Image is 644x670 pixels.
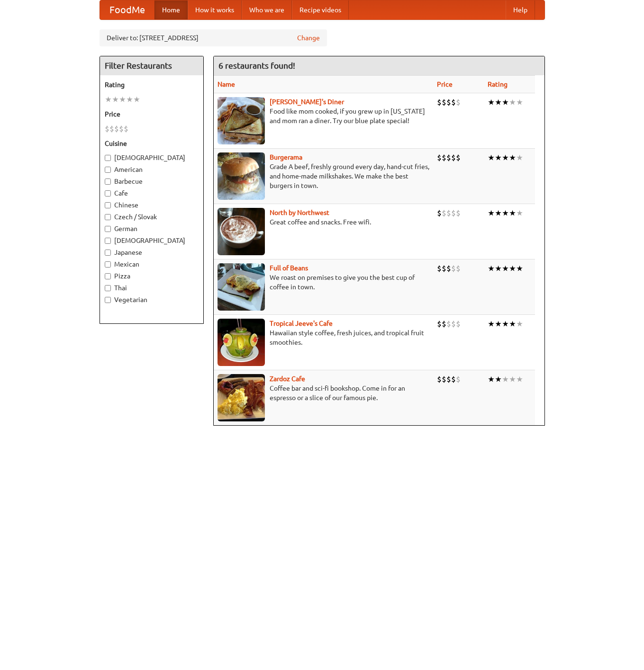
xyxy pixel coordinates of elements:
[105,295,199,304] label: Vegetarian
[488,208,495,218] li: ★
[105,80,199,89] h5: Rating
[218,217,429,227] p: Great coffee and snacks. Free wifi.
[270,264,308,272] a: Full of Beans
[509,208,516,218] li: ★
[105,153,199,162] label: [DEMOGRAPHIC_DATA]
[495,319,502,329] li: ★
[292,0,349,19] a: Recipe videos
[270,320,333,327] a: Tropical Jeeve's Cafe
[218,374,265,421] img: zardoz.jpg
[488,263,495,274] li: ★
[270,153,302,161] a: Burgerama
[297,33,320,43] a: Change
[105,238,111,244] input: [DEMOGRAPHIC_DATA]
[446,97,451,107] li: $
[218,328,429,347] p: Hawaiian style coffee, fresh juices, and tropical fruit smoothies.
[451,319,456,329] li: $
[495,263,502,274] li: ★
[119,94,126,105] li: ★
[218,152,265,200] img: burgerama.jpg
[506,0,535,19] a: Help
[218,263,265,311] img: beans.jpg
[456,208,461,218] li: $
[495,97,502,107] li: ★
[112,94,119,105] li: ★
[100,0,154,19] a: FoodMe
[495,208,502,218] li: ★
[105,250,111,256] input: Japanese
[133,94,140,105] li: ★
[442,97,446,107] li: $
[218,208,265,255] img: north.jpg
[270,375,305,383] a: Zardoz Cafe
[105,165,199,174] label: American
[437,374,442,384] li: $
[270,209,329,216] a: North by Northwest
[442,263,446,274] li: $
[516,152,523,163] li: ★
[451,152,456,163] li: $
[456,263,461,274] li: $
[218,80,235,88] a: Name
[509,152,516,163] li: ★
[105,261,111,268] input: Mexican
[105,188,199,198] label: Cafe
[442,374,446,384] li: $
[105,236,199,245] label: [DEMOGRAPHIC_DATA]
[446,319,451,329] li: $
[451,374,456,384] li: $
[456,374,461,384] li: $
[451,97,456,107] li: $
[105,212,199,222] label: Czech / Slovak
[218,61,295,70] ng-pluralize: 6 restaurants found!
[105,248,199,257] label: Japanese
[270,98,344,106] a: [PERSON_NAME]'s Diner
[105,283,199,293] label: Thai
[100,56,203,75] h4: Filter Restaurants
[105,271,199,281] label: Pizza
[446,263,451,274] li: $
[456,97,461,107] li: $
[495,152,502,163] li: ★
[218,273,429,292] p: We roast on premises to give you the best cup of coffee in town.
[105,214,111,220] input: Czech / Slovak
[105,177,199,186] label: Barbecue
[516,319,523,329] li: ★
[446,208,451,218] li: $
[502,208,509,218] li: ★
[495,374,502,384] li: ★
[509,319,516,329] li: ★
[105,94,112,105] li: ★
[218,384,429,402] p: Coffee bar and sci-fi bookshop. Come in for an espresso or a slice of our famous pie.
[119,124,124,134] li: $
[218,97,265,144] img: sallys.jpg
[105,202,111,208] input: Chinese
[105,139,199,148] h5: Cuisine
[502,319,509,329] li: ★
[502,97,509,107] li: ★
[105,155,111,161] input: [DEMOGRAPHIC_DATA]
[456,319,461,329] li: $
[516,208,523,218] li: ★
[105,179,111,185] input: Barbecue
[446,152,451,163] li: $
[437,152,442,163] li: $
[437,319,442,329] li: $
[502,374,509,384] li: ★
[124,124,128,134] li: $
[114,124,119,134] li: $
[516,263,523,274] li: ★
[509,97,516,107] li: ★
[242,0,292,19] a: Who we are
[509,263,516,274] li: ★
[451,208,456,218] li: $
[451,263,456,274] li: $
[218,319,265,366] img: jeeves.jpg
[154,0,188,19] a: Home
[516,97,523,107] li: ★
